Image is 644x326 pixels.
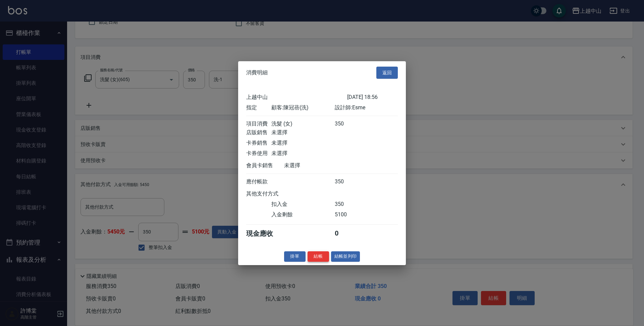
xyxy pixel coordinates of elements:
[246,104,271,111] div: 指定
[246,120,271,128] div: 項目消費
[271,140,334,147] div: 未選擇
[271,150,334,157] div: 未選擇
[271,201,334,208] div: 扣入金
[246,140,271,147] div: 卡券銷售
[335,104,398,111] div: 設計師: Esme
[284,162,347,169] div: 未選擇
[335,229,360,238] div: 0
[284,251,306,262] button: 掛單
[246,178,271,185] div: 應付帳款
[331,251,360,262] button: 結帳並列印
[246,94,347,101] div: 上越中山
[308,251,329,262] button: 結帳
[347,94,398,101] div: [DATE] 18:56
[246,129,271,136] div: 店販銷售
[271,104,334,111] div: 顧客: 陳冠蓓(洗)
[335,211,360,218] div: 5100
[376,66,398,79] button: 返回
[246,190,297,197] div: 其他支付方式
[246,162,284,169] div: 會員卡銷售
[271,211,334,218] div: 入金剩餘
[335,201,360,208] div: 350
[246,229,284,238] div: 現金應收
[246,69,268,76] span: 消費明細
[335,178,360,185] div: 350
[271,120,334,128] div: 洗髮 (女)
[271,129,334,136] div: 未選擇
[335,120,360,128] div: 350
[246,150,271,157] div: 卡券使用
